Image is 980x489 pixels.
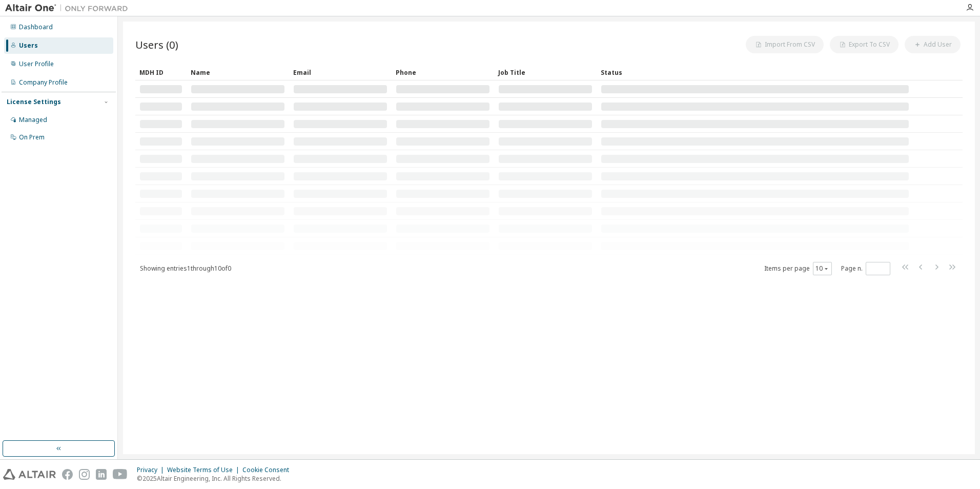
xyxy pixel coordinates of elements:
button: Add User [905,36,961,53]
div: Email [293,64,387,80]
span: Items per page [764,262,832,275]
div: Phone [396,64,490,80]
span: Page n. [841,262,890,275]
button: Export To CSV [830,36,899,53]
div: Privacy [137,466,167,474]
div: Status [601,64,909,80]
div: MDH ID [139,64,182,80]
img: youtube.svg [113,469,128,480]
div: Managed [19,116,47,124]
div: Name [191,64,285,80]
div: Users [19,42,38,50]
div: Cookie Consent [242,466,295,474]
div: Job Title [498,64,593,80]
button: 10 [815,264,829,273]
img: linkedin.svg [96,469,107,480]
div: Company Profile [19,78,68,87]
div: User Profile [19,60,54,68]
div: Dashboard [19,23,53,31]
img: facebook.svg [62,469,73,480]
div: License Settings [7,98,61,106]
div: On Prem [19,133,45,141]
span: Users (0) [135,37,178,52]
img: instagram.svg [79,469,90,480]
img: Altair One [5,3,133,13]
p: © 2025 Altair Engineering, Inc. All Rights Reserved. [137,474,295,483]
img: altair_logo.svg [3,469,56,480]
span: Showing entries 1 through 10 of 0 [140,264,231,273]
div: Website Terms of Use [167,466,242,474]
button: Import From CSV [746,36,824,53]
